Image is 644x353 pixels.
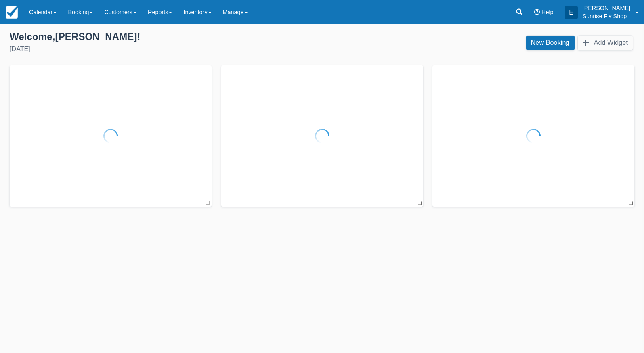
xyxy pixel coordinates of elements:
[10,31,316,43] div: Welcome , [PERSON_NAME] !
[583,12,630,20] p: Sunrise Fly Shop
[526,36,575,50] a: New Booking
[583,4,630,12] p: [PERSON_NAME]
[565,6,578,19] div: E
[541,9,554,15] span: Help
[6,6,18,19] img: checkfront-main-nav-mini-logo.png
[534,9,540,15] i: Help
[10,44,316,54] div: [DATE]
[578,36,633,50] button: Add Widget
